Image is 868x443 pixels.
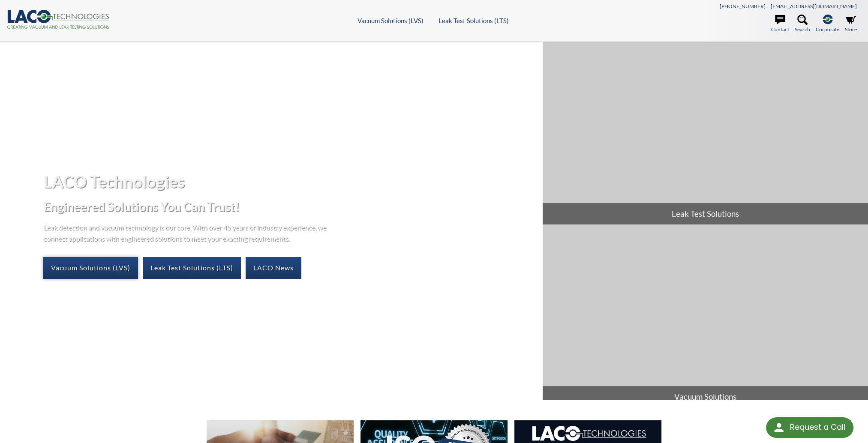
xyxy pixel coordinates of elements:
a: LACO News [246,257,301,278]
a: Vacuum Solutions (LVS) [43,257,138,278]
a: [PHONE_NUMBER] [720,3,766,9]
p: Leak detection and vacuum technology is our core. With over 45 years of industry experience, we c... [43,221,330,243]
span: Corporate [816,25,839,33]
a: Leak Test Solutions [543,42,868,224]
span: Leak Test Solutions [543,203,868,224]
a: Leak Test Solutions (LTS) [143,257,241,278]
span: Vacuum Solutions [543,386,868,407]
a: Search [795,15,810,33]
a: [EMAIL_ADDRESS][DOMAIN_NAME] [771,3,857,9]
div: Request a Call [766,417,853,438]
a: Leak Test Solutions (LTS) [439,17,509,24]
h2: Engineered Solutions You Can Trust! [43,199,535,215]
a: Store [845,15,857,33]
a: Vacuum Solutions [543,225,868,407]
div: Request a Call [790,417,845,437]
a: Contact [771,15,789,33]
img: round button [772,421,786,434]
h1: LACO Technologies [43,171,535,192]
a: Vacuum Solutions (LVS) [357,17,423,24]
